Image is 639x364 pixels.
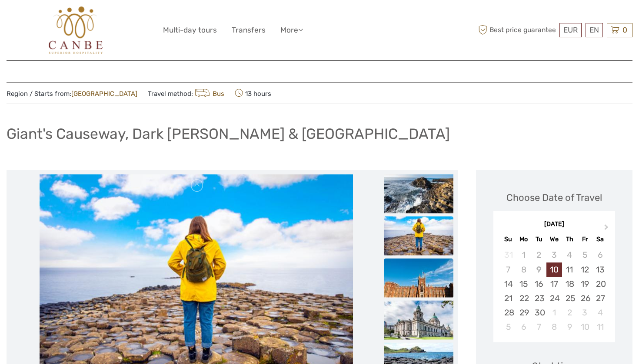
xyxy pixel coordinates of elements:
[49,7,103,54] img: 602-0fc6e88d-d366-4c1d-ad88-b45bd91116e8_logo_big.jpg
[546,233,562,245] div: We
[562,262,577,277] div: Choose Thursday, September 11th, 2025
[501,277,516,291] div: Choose Sunday, September 14th, 2025
[577,277,592,291] div: Choose Friday, September 19th, 2025
[516,291,531,305] div: Choose Monday, September 22nd, 2025
[592,305,608,320] div: Choose Saturday, October 4th, 2025
[592,248,608,262] div: Not available Saturday, September 6th, 2025
[546,277,562,291] div: Choose Wednesday, September 17th, 2025
[516,305,531,320] div: Choose Monday, September 29th, 2025
[577,291,592,305] div: Choose Friday, September 26th, 2025
[577,233,592,245] div: Fr
[621,26,629,34] span: 0
[546,248,562,262] div: Not available Wednesday, September 3rd, 2025
[577,262,592,277] div: Choose Friday, September 12th, 2025
[496,248,612,334] div: month 2025-09
[531,320,546,334] div: Choose Tuesday, October 7th, 2025
[531,262,546,277] div: Not available Tuesday, September 9th, 2025
[501,291,516,305] div: Choose Sunday, September 21st, 2025
[531,248,546,262] div: Not available Tuesday, September 2nd, 2025
[592,233,608,245] div: Sa
[531,233,546,245] div: Tu
[562,277,577,291] div: Choose Thursday, September 18th, 2025
[476,23,557,37] span: Best price guarantee
[501,233,516,245] div: Su
[546,262,562,277] div: Choose Wednesday, September 10th, 2025
[148,87,224,99] span: Travel method:
[531,305,546,320] div: Choose Tuesday, September 30th, 2025
[546,305,562,320] div: Choose Wednesday, October 1st, 2025
[592,277,608,291] div: Choose Saturday, September 20th, 2025
[562,248,577,262] div: Not available Thursday, September 4th, 2025
[501,262,516,277] div: Not available Sunday, September 7th, 2025
[506,191,602,204] div: Choose Date of Travel
[7,89,137,98] span: Region / Starts from:
[546,320,562,334] div: Choose Wednesday, October 8th, 2025
[384,216,453,256] img: 40fc68ad13e84e4a95dff7bc4f814634_slider_thumbnail.jpg
[563,26,578,34] span: EUR
[501,305,516,320] div: Choose Sunday, September 28th, 2025
[531,277,546,291] div: Choose Tuesday, September 16th, 2025
[562,233,577,245] div: Th
[600,222,614,236] button: Next Month
[384,259,453,298] img: a98e0f802b3d4c7ab411e8d55a84e578_slider_thumbnail.jpg
[516,277,531,291] div: Choose Monday, September 15th, 2025
[280,24,303,36] a: More
[501,320,516,334] div: Choose Sunday, October 5th, 2025
[531,291,546,305] div: Choose Tuesday, September 23rd, 2025
[516,248,531,262] div: Not available Monday, September 1st, 2025
[546,291,562,305] div: Choose Wednesday, September 24th, 2025
[562,291,577,305] div: Choose Thursday, September 25th, 2025
[516,320,531,334] div: Choose Monday, October 6th, 2025
[592,320,608,334] div: Choose Saturday, October 11th, 2025
[577,305,592,320] div: Choose Friday, October 3rd, 2025
[562,305,577,320] div: Choose Thursday, October 2nd, 2025
[586,23,603,37] div: EN
[516,233,531,245] div: Mo
[493,220,615,229] div: [DATE]
[516,262,531,277] div: Not available Monday, September 8th, 2025
[232,24,266,36] a: Transfers
[501,248,516,262] div: Not available Sunday, August 31st, 2025
[235,87,271,99] span: 13 hours
[592,262,608,277] div: Choose Saturday, September 13th, 2025
[163,24,217,36] a: Multi-day tours
[193,90,224,98] a: Bus
[100,13,110,24] button: Open LiveChat chat widget
[384,301,453,340] img: 042c49ee7a924c05aa287a31864b9ff0_slider_thumbnail.jpg
[384,174,453,213] img: f9e337072a9646938c5c8166664c0d94_slider_thumbnail.jpg
[577,248,592,262] div: Not available Friday, September 5th, 2025
[562,320,577,334] div: Choose Thursday, October 9th, 2025
[71,90,137,98] a: [GEOGRAPHIC_DATA]
[12,15,98,22] p: We're away right now. Please check back later!
[577,320,592,334] div: Choose Friday, October 10th, 2025
[592,291,608,305] div: Choose Saturday, September 27th, 2025
[7,125,450,143] h1: Giant's Causeway, Dark [PERSON_NAME] & [GEOGRAPHIC_DATA]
